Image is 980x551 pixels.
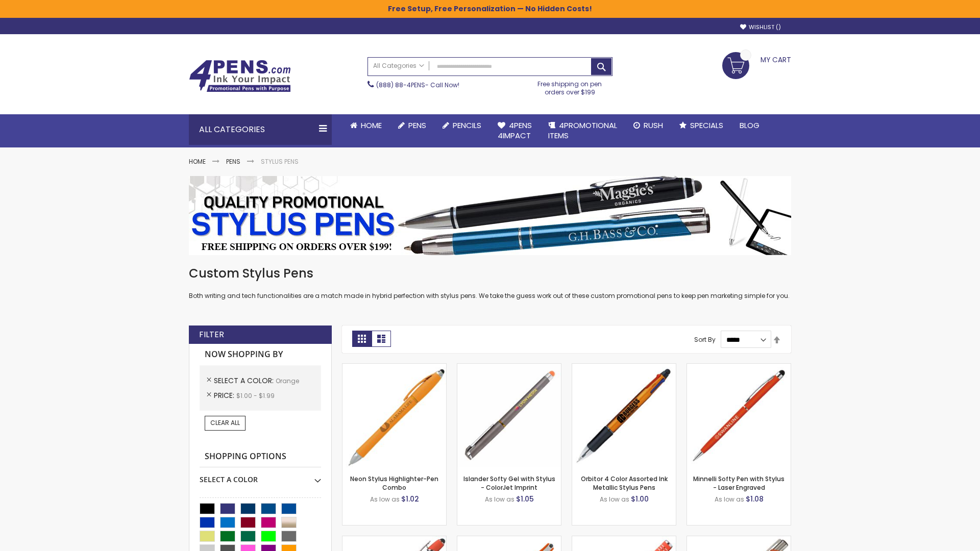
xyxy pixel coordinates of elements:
[671,114,731,137] a: Specials
[625,114,671,137] a: Rush
[200,446,321,468] strong: Shopping Options
[572,364,676,467] img: Orbitor 4 Color Assorted Ink Metallic Stylus Pens-Orange
[731,114,768,137] a: Blog
[463,474,555,491] a: Islander Softy Gel with Stylus - ColorJet Imprint
[489,114,540,147] a: 4Pens4impact
[540,114,625,147] a: 4PROMOTIONALITEMS
[572,363,676,372] a: Orbitor 4 Color Assorted Ink Metallic Stylus Pens-Orange
[276,377,299,385] span: Orange
[401,494,419,504] span: $1.02
[572,536,676,544] a: Marin Softy Pen with Stylus - Laser Engraved-Orange
[693,474,785,491] a: Minnelli Softy Pen with Stylus - Laser Engraved
[498,120,532,141] span: 4Pens 4impact
[189,157,206,166] a: Home
[457,363,561,372] a: Islander Softy Gel with Stylus - ColorJet Imprint-Orange
[527,76,613,96] div: Free shipping on pen orders over $199
[376,81,459,89] span: - Call Now!
[210,418,240,427] span: Clear All
[548,120,617,141] span: 4PROMOTIONAL ITEMS
[189,60,291,92] img: 4Pens Custom Pens and Promotional Products
[350,474,438,491] a: Neon Stylus Highlighter-Pen Combo
[342,363,446,372] a: Neon Stylus Highlighter-Pen Combo-Orange
[352,331,372,347] strong: Grid
[189,176,791,255] img: Stylus Pens
[687,364,791,467] img: Minnelli Softy Pen with Stylus - Laser Engraved-Orange
[226,157,240,166] a: Pens
[205,416,246,430] a: Clear All
[715,495,744,504] span: As low as
[200,344,321,365] strong: Now Shopping by
[453,120,481,131] span: Pencils
[376,81,425,89] a: (888) 88-4PENS
[390,114,434,137] a: Pens
[342,536,446,544] a: 4P-MS8B-Orange
[200,467,321,485] div: Select A Color
[434,114,489,137] a: Pencils
[189,265,791,300] div: Both writing and tech functionalities are a match made in hybrid perfection with stylus pens. We ...
[342,364,446,467] img: Neon Stylus Highlighter-Pen Combo-Orange
[370,495,400,504] span: As low as
[644,120,663,131] span: Rush
[261,157,299,166] strong: Stylus Pens
[485,495,514,504] span: As low as
[746,494,764,504] span: $1.08
[368,58,429,74] a: All Categories
[516,494,534,504] span: $1.05
[189,265,791,282] h1: Custom Stylus Pens
[740,120,759,131] span: Blog
[600,495,629,504] span: As low as
[373,62,424,70] span: All Categories
[361,120,382,131] span: Home
[189,114,332,145] div: All Categories
[694,335,716,344] label: Sort By
[236,391,275,400] span: $1.00 - $1.99
[199,329,224,340] strong: Filter
[690,120,723,131] span: Specials
[214,375,276,386] span: Select A Color
[581,474,668,491] a: Orbitor 4 Color Assorted Ink Metallic Stylus Pens
[457,536,561,544] a: Avendale Velvet Touch Stylus Gel Pen-Orange
[687,536,791,544] a: Tres-Chic Softy Brights with Stylus Pen - Laser-Orange
[631,494,649,504] span: $1.00
[457,364,561,467] img: Islander Softy Gel with Stylus - ColorJet Imprint-Orange
[408,120,426,131] span: Pens
[687,363,791,372] a: Minnelli Softy Pen with Stylus - Laser Engraved-Orange
[342,114,390,137] a: Home
[740,23,781,31] a: Wishlist
[214,390,236,400] span: Price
